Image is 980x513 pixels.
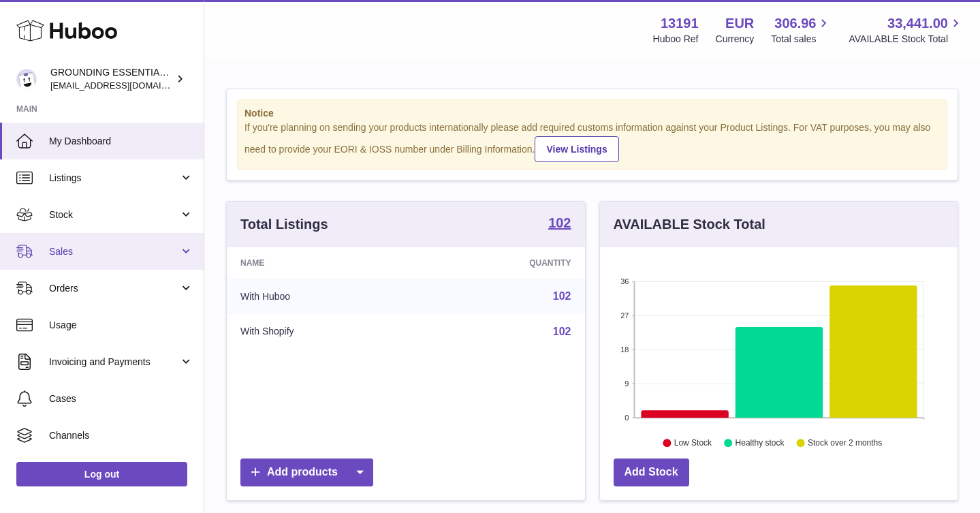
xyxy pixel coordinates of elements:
span: Cases [49,392,193,405]
strong: EUR [725,14,754,33]
td: With Huboo [227,279,420,314]
strong: Notice [244,107,940,120]
div: Huboo Ref [653,33,699,46]
td: With Shopify [227,314,420,349]
span: Orders [49,282,179,295]
a: View Listings [535,136,618,162]
text: 9 [625,379,629,388]
span: Usage [49,319,193,332]
div: Currency [716,33,755,46]
text: Low Stock [674,438,712,448]
a: Add products [240,458,373,486]
span: AVAILABLE Stock Total [849,33,964,46]
strong: 13191 [661,14,699,33]
text: 27 [620,311,629,320]
a: Add Stock [614,458,689,486]
span: My Dashboard [49,135,193,148]
text: Stock over 2 months [808,438,882,448]
a: 102 [548,216,571,232]
div: GROUNDING ESSENTIALS INTERNATIONAL SLU [50,66,173,92]
h3: Total Listings [240,215,328,234]
text: 36 [620,277,629,285]
strong: 102 [548,216,571,230]
a: Log out [16,462,187,486]
span: Sales [49,245,179,258]
span: Listings [49,172,179,185]
text: Healthy stock [735,438,785,448]
text: 18 [620,345,629,354]
span: Total sales [771,33,832,46]
span: 33,441.00 [887,14,948,33]
a: 102 [553,326,571,337]
span: Channels [49,429,193,442]
a: 102 [553,290,571,302]
img: espenwkopperud@gmail.com [16,69,37,89]
th: Quantity [420,247,584,279]
span: 306.96 [774,14,816,33]
span: Stock [49,208,179,221]
text: 0 [625,414,629,422]
div: If you're planning on sending your products internationally please add required customs informati... [244,121,940,162]
th: Name [227,247,420,279]
span: Invoicing and Payments [49,356,179,369]
a: 306.96 Total sales [771,14,832,46]
a: 33,441.00 AVAILABLE Stock Total [849,14,964,46]
h3: AVAILABLE Stock Total [614,215,765,234]
span: [EMAIL_ADDRESS][DOMAIN_NAME] [50,80,200,91]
